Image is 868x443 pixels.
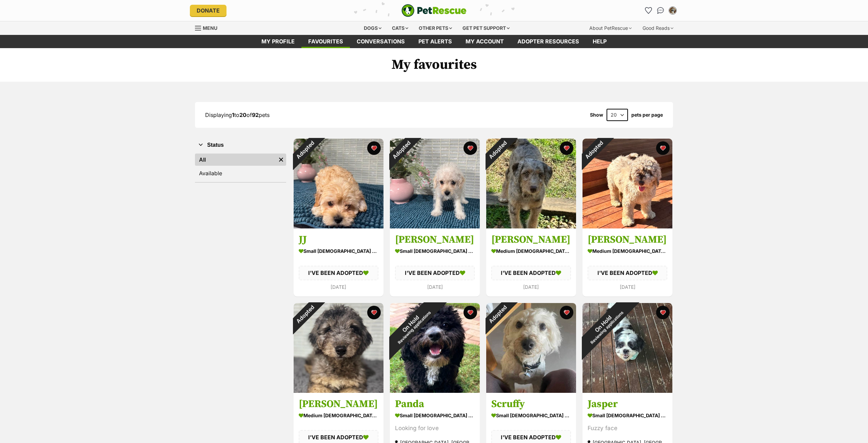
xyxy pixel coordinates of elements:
[285,294,325,335] div: Adopted
[583,228,672,297] a: [PERSON_NAME] medium [DEMOGRAPHIC_DATA] Dog I'VE BEEN ADOPTED [DATE] favourite
[294,228,383,297] a: JJ small [DEMOGRAPHIC_DATA] Dog I'VE BEEN ADOPTED [DATE] favourite
[301,35,350,48] a: Favourites
[583,139,672,228] img: Solomon
[588,246,667,256] div: medium [DEMOGRAPHIC_DATA] Dog
[590,310,625,345] span: Reviewing applications
[299,234,378,246] h3: JJ
[560,306,573,319] button: favourite
[588,398,667,410] h3: Jasper
[205,112,270,118] span: Displaying to of pets
[375,288,450,363] div: On Hold
[195,154,276,166] a: All
[195,167,286,179] a: Available
[195,152,286,182] div: Status
[395,424,475,433] div: Looking for love
[491,266,571,280] div: I'VE BEEN ADOPTED
[294,303,383,393] img: Trevor
[656,141,670,155] button: favourite
[585,21,636,35] div: About PetRescue
[477,130,518,170] div: Adopted
[588,282,667,291] div: [DATE]
[511,35,586,48] a: Adopter resources
[486,303,576,393] img: Scruffy
[414,21,457,35] div: Other pets
[491,246,571,256] div: medium [DEMOGRAPHIC_DATA] Dog
[586,35,613,48] a: Help
[638,21,678,35] div: Good Reads
[252,112,259,118] strong: 92
[285,130,325,170] div: Adopted
[656,306,670,319] button: favourite
[477,294,518,335] div: Adopted
[239,112,246,118] strong: 20
[590,112,603,118] span: Show
[294,139,383,228] img: JJ
[390,223,480,230] a: Adopted
[401,4,467,17] img: logo-e224e6f780fb5917bec1dbf3a21bbac754714ae5b6737aabdf751b685950b380.svg
[381,130,421,170] div: Adopted
[387,21,413,35] div: Cats
[276,154,286,166] a: Remove filter
[350,35,412,48] a: conversations
[390,139,480,228] img: Jerry
[299,246,378,256] div: small [DEMOGRAPHIC_DATA] Dog
[491,282,571,291] div: [DATE]
[655,5,666,16] a: Conversations
[390,228,480,297] a: [PERSON_NAME] small [DEMOGRAPHIC_DATA] Dog I'VE BEEN ADOPTED [DATE] favourite
[669,7,676,14] img: Jess profile pic
[395,266,475,280] div: I'VE BEEN ADOPTED
[491,410,571,420] div: small [DEMOGRAPHIC_DATA] Dog
[463,141,477,155] button: favourite
[232,112,234,118] strong: 1
[294,387,383,394] a: Adopted
[195,141,286,149] button: Status
[299,266,378,280] div: I'VE BEEN ADOPTED
[190,5,226,16] a: Donate
[367,306,381,319] button: favourite
[463,306,477,319] button: favourite
[458,21,514,35] div: Get pet support
[588,410,667,420] div: small [DEMOGRAPHIC_DATA] Dog
[486,139,576,228] img: Sam
[395,282,475,291] div: [DATE]
[588,234,667,246] h3: [PERSON_NAME]
[631,112,663,118] label: pets per page
[395,234,475,246] h3: [PERSON_NAME]
[491,398,571,410] h3: Scruffy
[397,310,432,345] span: Reviewing applications
[588,424,667,433] div: Fuzzy face
[583,223,672,230] a: Adopted
[359,21,386,35] div: Dogs
[299,398,378,410] h3: [PERSON_NAME]
[486,223,576,230] a: Adopted
[203,25,217,31] span: Menu
[486,387,576,394] a: Adopted
[195,21,222,34] a: Menu
[390,387,480,394] a: On HoldReviewing applications
[401,4,467,17] a: PetRescue
[395,246,475,256] div: small [DEMOGRAPHIC_DATA] Dog
[667,5,678,16] button: My account
[491,234,571,246] h3: [PERSON_NAME]
[395,398,475,410] h3: Panda
[255,35,301,48] a: My profile
[395,410,475,420] div: small [DEMOGRAPHIC_DATA] Dog
[486,228,576,297] a: [PERSON_NAME] medium [DEMOGRAPHIC_DATA] Dog I'VE BEEN ADOPTED [DATE] favourite
[568,288,643,363] div: On Hold
[643,5,654,16] a: Favourites
[459,35,511,48] a: My account
[657,7,664,14] img: chat-41dd97257d64d25036548639549fe6c8038ab92f7586957e7f3b1b290dea8141.svg
[560,141,573,155] button: favourite
[574,130,614,170] div: Adopted
[643,5,678,16] ul: Account quick links
[299,410,378,420] div: medium [DEMOGRAPHIC_DATA] Dog
[583,387,672,394] a: On HoldReviewing applications
[412,35,459,48] a: Pet alerts
[390,303,480,393] img: Panda
[299,282,378,291] div: [DATE]
[367,141,381,155] button: favourite
[294,223,383,230] a: Adopted
[583,303,672,393] img: Jasper
[588,266,667,280] div: I'VE BEEN ADOPTED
